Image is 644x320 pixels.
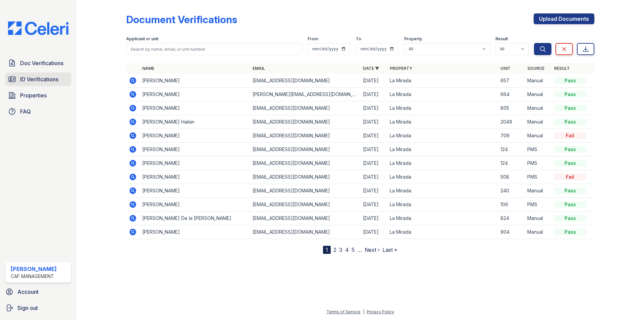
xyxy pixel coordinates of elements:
td: [EMAIL_ADDRESS][DOMAIN_NAME] [250,212,360,225]
a: Result [554,66,570,71]
a: Date ▼ [363,66,379,71]
td: [DATE] [360,143,387,156]
div: Pass [554,77,586,84]
td: [DATE] [360,170,387,184]
div: Pass [554,105,586,111]
td: Manual [525,74,551,88]
span: Sign out [17,304,38,312]
span: … [357,246,362,254]
td: 240 [498,184,525,198]
td: [EMAIL_ADDRESS][DOMAIN_NAME] [250,198,360,212]
a: Account [3,285,74,299]
td: [DATE] [360,225,387,239]
a: 5 [352,246,355,253]
div: Pass [554,187,586,194]
td: [DATE] [360,101,387,115]
td: [PERSON_NAME] [140,184,250,198]
a: Unit [500,66,511,71]
td: [PERSON_NAME] [140,198,250,212]
a: 2 [333,246,336,253]
a: ID Verifications [5,73,71,86]
td: La Mirada [387,88,497,101]
label: To [356,36,361,42]
td: 904 [498,225,525,239]
img: CE_Logo_Blue-a8612792a0a2168367f1c8372b55b34899dd931a85d93a1a3d3e32e68fde9ad4.png [3,21,74,35]
td: 124 [498,143,525,156]
label: Applicant or unit [126,36,158,42]
td: Manual [525,129,551,143]
div: 1 [323,246,331,254]
div: Pass [554,215,586,222]
a: Privacy Policy [367,309,394,314]
label: Result [495,36,508,42]
td: [EMAIL_ADDRESS][DOMAIN_NAME] [250,184,360,198]
td: [PERSON_NAME] [140,88,250,101]
td: [EMAIL_ADDRESS][DOMAIN_NAME] [250,156,360,170]
td: [EMAIL_ADDRESS][DOMAIN_NAME] [250,143,360,156]
td: La Mirada [387,74,497,88]
td: [EMAIL_ADDRESS][DOMAIN_NAME] [250,225,360,239]
td: [DATE] [360,88,387,101]
a: Upload Documents [534,13,594,24]
div: Pass [554,146,586,153]
span: FAQ [20,107,31,116]
span: Doc Verifications [20,59,63,67]
td: Manual [525,88,551,101]
td: La Mirada [387,156,497,170]
td: [EMAIL_ADDRESS][DOMAIN_NAME] [250,74,360,88]
td: La Mirada [387,225,497,239]
td: Manual [525,115,551,129]
a: Last » [382,246,397,253]
td: La Mirada [387,129,497,143]
td: PMS [525,198,551,212]
a: Property [390,66,412,71]
td: [DATE] [360,74,387,88]
div: CAF Management [11,273,57,280]
td: [PERSON_NAME] [140,101,250,115]
td: [PERSON_NAME] De la [PERSON_NAME] [140,212,250,225]
td: [PERSON_NAME] Hailan [140,115,250,129]
td: [EMAIL_ADDRESS][DOMAIN_NAME] [250,170,360,184]
div: Document Verifications [126,13,237,26]
td: PMS [525,156,551,170]
span: Properties [20,91,47,99]
span: Account [17,288,39,296]
td: La Mirada [387,170,497,184]
div: [PERSON_NAME] [11,265,57,273]
td: 805 [498,101,525,115]
td: [PERSON_NAME] [140,129,250,143]
td: 709 [498,129,525,143]
td: [DATE] [360,129,387,143]
td: [PERSON_NAME][EMAIL_ADDRESS][DOMAIN_NAME] [250,88,360,101]
div: Fail [554,174,586,180]
td: Manual [525,225,551,239]
td: [EMAIL_ADDRESS][DOMAIN_NAME] [250,101,360,115]
td: [PERSON_NAME] [140,74,250,88]
td: La Mirada [387,212,497,225]
a: Doc Verifications [5,56,71,70]
a: Source [527,66,544,71]
td: [DATE] [360,115,387,129]
td: La Mirada [387,115,497,129]
td: 664 [498,88,525,101]
div: Pass [554,160,586,167]
td: 657 [498,74,525,88]
td: 2049 [498,115,525,129]
td: [PERSON_NAME] [140,143,250,156]
a: Sign out [3,301,74,315]
td: 106 [498,198,525,212]
a: Next › [365,246,380,253]
a: 3 [339,246,342,253]
div: Fail [554,132,586,139]
td: [EMAIL_ADDRESS][DOMAIN_NAME] [250,129,360,143]
td: [PERSON_NAME] [140,170,250,184]
td: PMS [525,170,551,184]
label: Property [404,36,422,42]
td: [PERSON_NAME] [140,225,250,239]
a: Properties [5,89,71,102]
td: Manual [525,212,551,225]
div: | [363,309,364,314]
a: Email [253,66,265,71]
td: [DATE] [360,198,387,212]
